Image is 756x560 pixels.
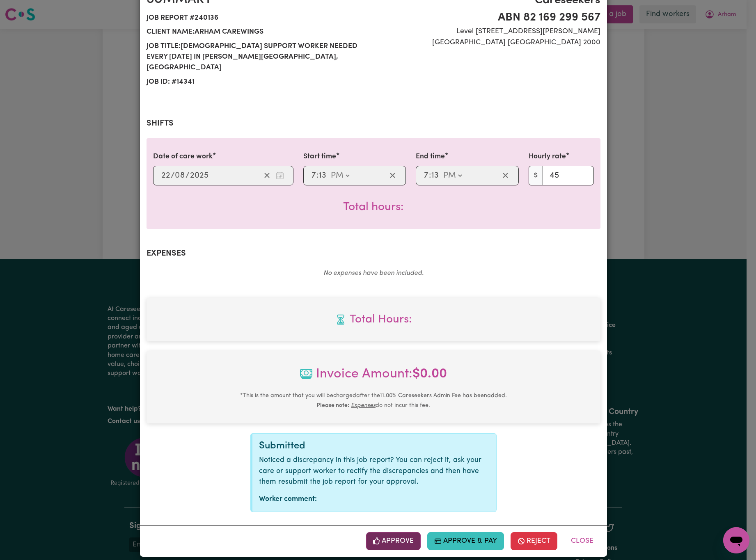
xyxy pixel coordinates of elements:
em: No expenses have been included. [323,270,424,277]
input: -- [424,169,429,182]
span: : [316,171,318,180]
input: -- [161,169,171,182]
span: Total hours worked: [153,311,594,328]
input: -- [311,169,316,182]
u: Expenses [351,402,376,409]
button: Reject [511,532,557,550]
small: This is the amount that you will be charged after the 11.00 % Careseekers Admin Fee has been adde... [240,393,507,409]
b: $ 0.00 [412,368,447,381]
span: Invoice Amount: [153,364,594,391]
p: Noticed a discrepancy in this job report? You can reject it, ask your care or support worker to r... [259,455,490,487]
button: Approve & Pay [427,532,504,550]
button: Clear date [261,169,273,182]
span: / [171,171,175,180]
iframe: Button to launch messaging window [723,527,749,553]
label: Start time [303,151,336,162]
span: Client name: Arham Carewings [147,25,369,39]
label: Date of care work [153,151,213,162]
span: ABN 82 169 299 567 [378,9,600,26]
h2: Shifts [147,119,600,128]
span: Level [STREET_ADDRESS][PERSON_NAME] [378,26,600,37]
span: : [429,171,431,180]
span: Job title: [DEMOGRAPHIC_DATA] Support Worker Needed Every [DATE] In [PERSON_NAME][GEOGRAPHIC_DATA... [147,39,369,75]
span: [GEOGRAPHIC_DATA] [GEOGRAPHIC_DATA] 2000 [378,37,600,48]
input: ---- [190,169,209,182]
strong: Worker comment: [259,496,317,503]
label: Hourly rate [529,151,566,162]
label: End time [416,151,445,162]
span: Job report # 240136 [147,11,369,25]
button: Close [564,532,600,550]
button: Approve [366,532,421,550]
b: Please note: [316,402,349,409]
span: / [186,171,190,180]
span: Job ID: # 14341 [147,75,369,89]
h2: Expenses [147,249,600,258]
span: Total hours worked: [343,201,404,213]
span: $ [529,166,543,185]
span: Submitted [259,441,305,451]
input: -- [431,169,439,182]
input: -- [318,169,327,182]
span: 0 [175,171,180,180]
input: -- [175,169,186,182]
button: Enter the date of care work [273,169,286,182]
